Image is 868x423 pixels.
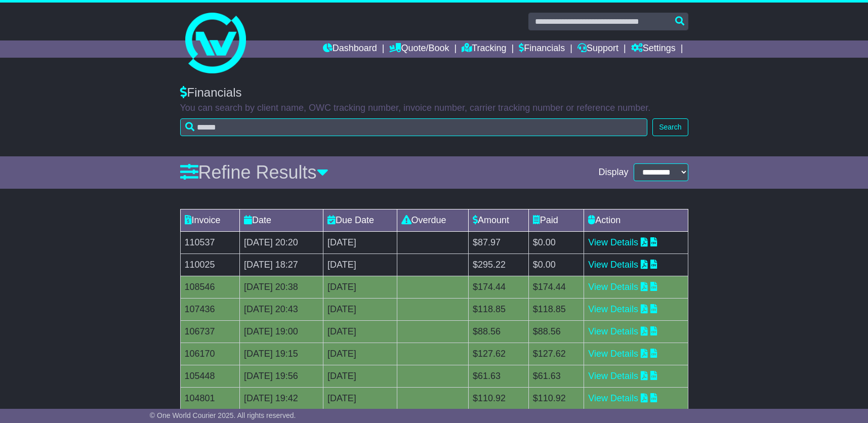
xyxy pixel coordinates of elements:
td: Overdue [397,209,468,231]
td: $174.44 [469,276,529,298]
td: $174.44 [528,276,584,298]
td: [DATE] [323,298,397,320]
td: 110537 [180,231,239,253]
a: Refine Results [180,162,328,183]
a: View Details [588,260,638,270]
td: $127.62 [469,343,529,365]
a: Quote/Book [389,40,449,58]
a: Financials [519,40,565,58]
td: $0.00 [528,231,584,253]
td: Paid [528,209,584,231]
td: $0.00 [528,253,584,276]
td: Amount [469,209,529,231]
td: $87.97 [469,231,529,253]
td: $295.22 [469,253,529,276]
td: [DATE] 20:38 [239,276,323,298]
td: 110025 [180,253,239,276]
td: $118.85 [528,298,584,320]
a: Settings [631,40,676,58]
td: [DATE] [323,276,397,298]
a: View Details [588,371,638,381]
a: View Details [588,326,638,336]
td: 108546 [180,276,239,298]
td: [DATE] [323,320,397,343]
td: $61.63 [469,365,529,387]
td: [DATE] [323,231,397,253]
td: $110.92 [528,387,584,409]
a: Dashboard [323,40,377,58]
td: $88.56 [469,320,529,343]
td: Invoice [180,209,239,231]
span: © One World Courier 2025. All rights reserved. [150,411,296,419]
td: 106170 [180,343,239,365]
td: [DATE] [323,343,397,365]
td: [DATE] 19:00 [239,320,323,343]
td: [DATE] 19:15 [239,343,323,365]
td: $88.56 [528,320,584,343]
p: You can search by client name, OWC tracking number, invoice number, carrier tracking number or re... [180,103,688,114]
td: $110.92 [469,387,529,409]
a: View Details [588,349,638,359]
a: View Details [588,393,638,403]
td: [DATE] 19:56 [239,365,323,387]
a: Tracking [462,40,506,58]
td: [DATE] 18:27 [239,253,323,276]
td: [DATE] [323,365,397,387]
a: Support [577,40,618,58]
td: 106737 [180,320,239,343]
td: 104801 [180,387,239,409]
td: 107436 [180,298,239,320]
td: $61.63 [528,365,584,387]
div: Financials [180,86,688,100]
a: View Details [588,282,638,292]
td: [DATE] [323,387,397,409]
td: [DATE] 20:43 [239,298,323,320]
td: Due Date [323,209,397,231]
td: [DATE] [323,253,397,276]
td: [DATE] 19:42 [239,387,323,409]
td: 105448 [180,365,239,387]
td: $118.85 [469,298,529,320]
a: View Details [588,304,638,314]
a: View Details [588,237,638,247]
span: Display [598,167,628,178]
td: [DATE] 20:20 [239,231,323,253]
td: $127.62 [528,343,584,365]
td: Action [584,209,688,231]
button: Search [652,118,688,136]
td: Date [239,209,323,231]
